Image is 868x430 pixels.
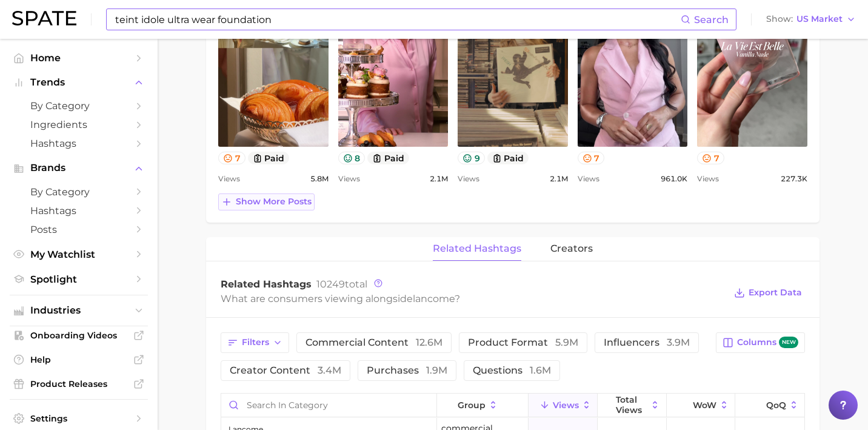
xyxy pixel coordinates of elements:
[248,152,290,164] button: paid
[604,338,690,348] span: influencers
[218,193,315,210] button: Show more posts
[30,330,127,341] span: Onboarding Videos
[30,77,127,88] span: Trends
[10,159,148,177] button: Brands
[555,337,578,348] span: 5.9m
[430,172,448,186] span: 2.1m
[413,293,455,304] span: lancome
[578,172,599,186] span: Views
[230,366,341,375] span: creator content
[10,201,148,220] a: Hashtags
[694,14,729,25] span: Search
[30,274,127,285] span: Spotlight
[693,400,716,410] span: WoW
[30,249,127,260] span: My Watchlist
[318,364,341,376] span: 3.4m
[763,12,859,27] button: ShowUS Market
[468,338,578,348] span: product format
[779,337,798,348] span: new
[310,172,329,186] span: 5.8m
[766,16,793,22] span: Show
[731,284,805,301] button: Export Data
[697,172,719,186] span: Views
[737,337,798,348] span: Columns
[338,152,366,164] button: 8
[458,400,486,410] span: group
[667,394,736,417] button: WoW
[661,172,687,186] span: 961.0k
[221,332,289,353] button: Filters
[30,378,127,389] span: Product Releases
[598,394,667,417] button: Total Views
[796,16,843,22] span: US Market
[30,354,127,365] span: Help
[10,375,148,393] a: Product Releases
[426,364,447,376] span: 1.9m
[616,395,647,414] span: Total Views
[530,364,551,376] span: 1.6m
[553,400,579,410] span: Views
[10,326,148,344] a: Onboarding Videos
[367,366,447,375] span: purchases
[473,366,551,375] span: questions
[10,409,148,428] a: Settings
[221,278,312,290] span: Related Hashtags
[416,337,442,348] span: 12.6m
[437,394,529,417] button: group
[697,152,724,164] button: 7
[221,291,725,307] div: What are consumers viewing alongside ?
[316,278,345,290] span: 10249
[10,134,148,153] a: Hashtags
[10,301,148,320] button: Industries
[218,152,245,164] button: 7
[10,245,148,264] a: My Watchlist
[10,351,148,369] a: Help
[221,394,436,417] input: Search in category
[10,115,148,134] a: Ingredients
[487,152,529,164] button: paid
[12,11,76,25] img: SPATE
[10,220,148,239] a: Posts
[30,186,127,198] span: by Category
[781,172,807,186] span: 227.3k
[735,394,804,417] button: QoQ
[10,183,148,201] a: by Category
[30,52,127,64] span: Home
[749,287,802,298] span: Export Data
[30,305,127,316] span: Industries
[30,163,127,173] span: Brands
[30,205,127,217] span: Hashtags
[433,243,521,254] span: related hashtags
[114,9,681,30] input: Search here for a brand, industry, or ingredient
[30,119,127,130] span: Ingredients
[550,172,568,186] span: 2.1m
[338,172,360,186] span: Views
[30,138,127,149] span: Hashtags
[10,73,148,92] button: Trends
[10,270,148,289] a: Spotlight
[367,152,409,164] button: paid
[218,172,240,186] span: Views
[458,152,485,164] button: 9
[10,49,148,67] a: Home
[316,278,367,290] span: total
[242,337,269,348] span: Filters
[30,224,127,235] span: Posts
[550,243,593,254] span: creators
[10,96,148,115] a: by Category
[667,337,690,348] span: 3.9m
[766,400,786,410] span: QoQ
[529,394,598,417] button: Views
[30,100,127,112] span: by Category
[458,172,479,186] span: Views
[305,338,442,348] span: commercial content
[236,197,312,207] span: Show more posts
[578,152,605,164] button: 7
[30,413,127,424] span: Settings
[716,332,805,353] button: Columnsnew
